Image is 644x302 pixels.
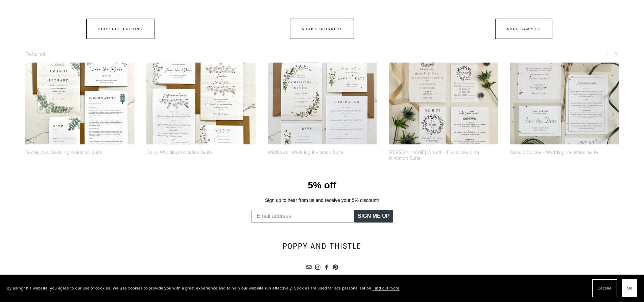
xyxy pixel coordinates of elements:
a: Classic Border - Wedding Invitation Suite [510,149,598,156]
a: Daisy Wedding Invitation Suite [146,63,256,144]
span: Decline [598,283,612,293]
span: Previous [604,51,610,57]
a: Shop Samples [495,19,552,39]
a: Pinterest [333,264,338,270]
a: Berry Wreath - Floral Wedding Invitation Suite [389,63,498,144]
span: Featured [25,51,45,57]
button: Decline [592,279,617,297]
span: Next [613,51,619,57]
a: Eucalyptus Wedding Invitation Suite [25,149,102,156]
span: OK [627,283,632,293]
button: SIGN ME UP [354,210,393,223]
a: Shop Stationery [290,19,354,39]
a: Find out more [373,285,399,291]
span: 5% off [308,180,336,190]
a: Shop Collections [86,19,154,39]
a: Eco friendly plantable wedding invitation suite - simple text design [510,63,619,144]
h2: Poppy and thistle [114,241,530,252]
button: OK [622,279,637,297]
input: Email address [251,210,355,223]
a: Daisy Wedding Invitation Suite [146,149,212,156]
a: Instagram [315,264,320,270]
a: wildflower-invite-web.jpg [268,63,377,144]
p: By using this website, you agree to our use of cookies. We use cookies to provide you with a grea... [7,283,399,293]
a: Facebook [324,264,329,270]
a: hello@poppyandthistle.co.uk [306,264,312,270]
a: IMG_5719.jpeg [25,63,135,144]
a: Wildflower Wedding Invitation Suite [268,149,344,156]
a: [PERSON_NAME] Wreath - Floral Wedding Invitation Suite [389,149,479,161]
span: Sign up to hear from us and receive your 5% discount! [265,198,379,203]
